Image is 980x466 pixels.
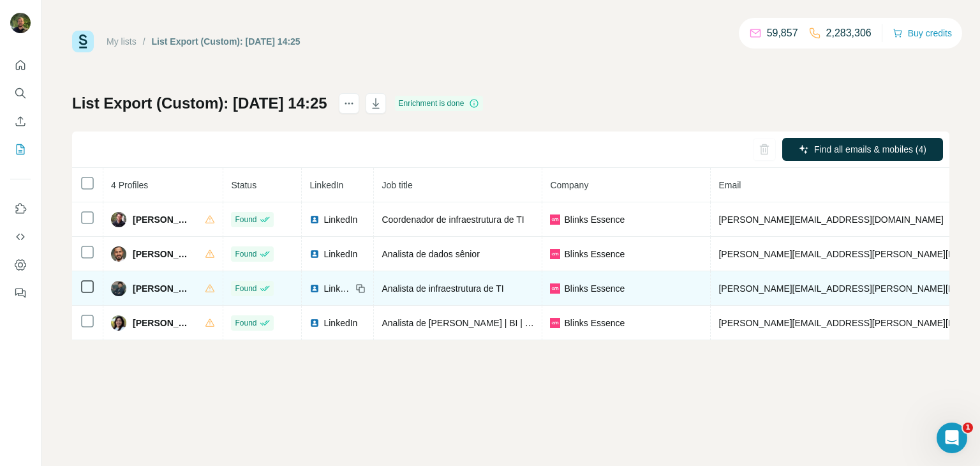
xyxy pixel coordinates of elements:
button: Buy credits [893,24,952,42]
img: LinkedIn logo [309,283,320,294]
span: Found [235,248,256,260]
button: Dashboard [10,253,31,276]
div: List Export (Custom): [DATE] 14:25 [152,35,301,48]
img: Avatar [111,315,126,331]
span: 1 [963,423,973,433]
span: LinkedIn [323,248,357,260]
p: 59,857 [767,26,798,41]
button: Feedback [10,282,31,304]
span: Blinks Essence [564,213,625,226]
button: My lists [10,138,31,161]
li: / [143,35,145,48]
img: Avatar [111,246,126,262]
span: LinkedIn [309,180,343,190]
span: Blinks Essence [564,248,625,260]
img: Avatar [111,212,126,227]
span: Coordenador de infraestrutura de TI [382,214,524,225]
button: Quick start [10,54,31,77]
span: 4 Profiles [111,180,148,190]
span: [PERSON_NAME] [133,317,192,329]
iframe: Intercom live chat [937,423,967,453]
p: 2,283,306 [826,26,872,41]
span: [PERSON_NAME][EMAIL_ADDRESS][DOMAIN_NAME] [718,214,943,225]
span: Found [235,317,256,329]
div: Enrichment is done [395,96,484,111]
span: Status [231,180,256,190]
span: LinkedIn [323,213,357,226]
img: company-logo [550,318,560,328]
a: My lists [107,36,137,47]
button: actions [339,93,359,114]
span: [PERSON_NAME] [133,282,192,295]
img: company-logo [550,283,560,294]
span: Found [235,214,256,225]
span: Analista de [PERSON_NAME] | BI | Mídia Paga [382,318,570,328]
span: Find all emails & mobiles (4) [814,143,926,156]
span: Job title [382,180,412,190]
span: LinkedIn [323,317,357,329]
span: Analista de dados sênior [382,249,479,259]
span: [PERSON_NAME] [133,248,192,260]
img: company-logo [550,249,560,259]
button: Search [10,82,31,105]
img: company-logo [550,214,560,225]
img: Avatar [111,281,126,296]
img: LinkedIn logo [309,318,320,328]
img: Surfe Logo [72,31,94,52]
button: Use Surfe API [10,225,31,248]
button: Find all emails & mobiles (4) [782,138,943,161]
span: Found [235,283,256,294]
span: Blinks Essence [564,317,625,329]
span: Blinks Essence [564,282,625,295]
span: LinkedIn [323,282,352,295]
span: Company [550,180,588,190]
button: Use Surfe on LinkedIn [10,197,31,220]
h1: List Export (Custom): [DATE] 14:25 [72,93,327,114]
img: Avatar [10,13,31,33]
span: [PERSON_NAME] [133,213,192,226]
img: LinkedIn logo [309,249,320,259]
span: Analista de infraestrutura de TI [382,283,503,294]
img: LinkedIn logo [309,214,320,225]
span: Email [718,180,741,190]
button: Enrich CSV [10,110,31,133]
